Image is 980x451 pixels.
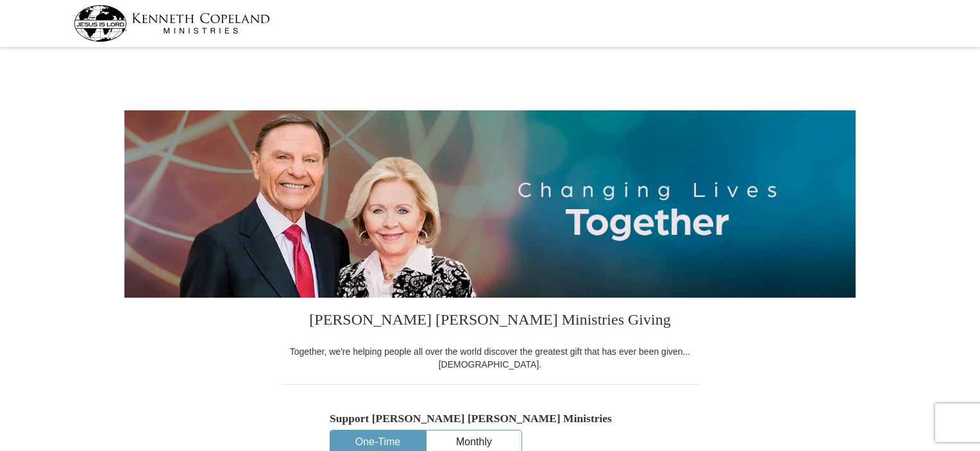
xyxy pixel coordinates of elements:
img: kcm-header-logo.svg [74,5,270,42]
div: Together, we're helping people all over the world discover the greatest gift that has ever been g... [282,345,698,371]
h3: [PERSON_NAME] [PERSON_NAME] Ministries Giving [282,298,698,345]
h5: Support [PERSON_NAME] [PERSON_NAME] Ministries [330,412,650,425]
